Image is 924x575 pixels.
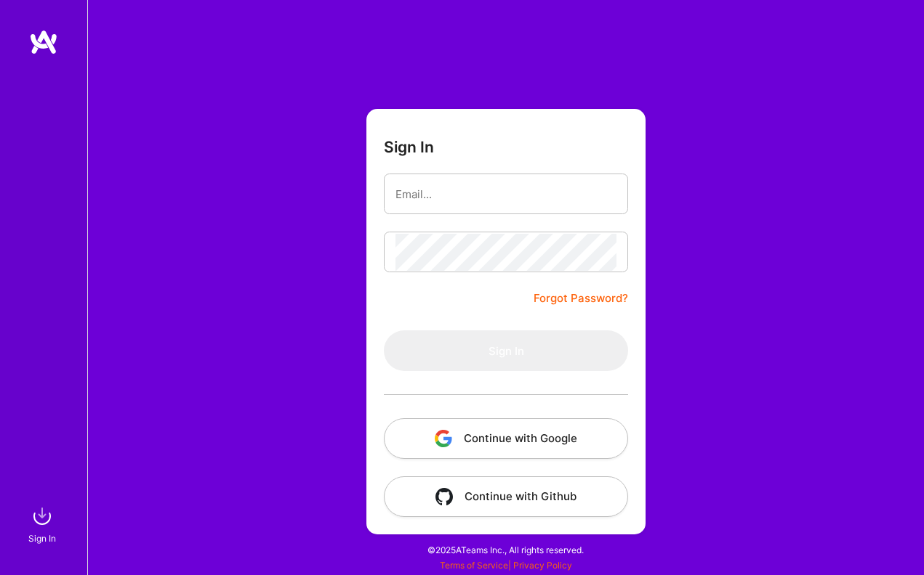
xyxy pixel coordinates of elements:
a: sign inSign In [31,502,57,546]
div: © 2025 ATeams Inc., All rights reserved. [87,531,924,568]
a: Forgot Password? [534,290,628,307]
input: Email... [395,176,616,213]
h3: Sign In [384,138,434,156]
button: Continue with Google [384,418,628,459]
img: icon [435,488,453,505]
img: icon [435,430,452,447]
a: Terms of Service [440,560,508,571]
span: | [440,560,572,571]
img: logo [29,29,58,55]
a: Privacy Policy [513,560,572,571]
img: sign in [28,502,57,531]
div: Sign In [28,531,56,546]
button: Sign In [384,330,628,371]
button: Continue with Github [384,476,628,517]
